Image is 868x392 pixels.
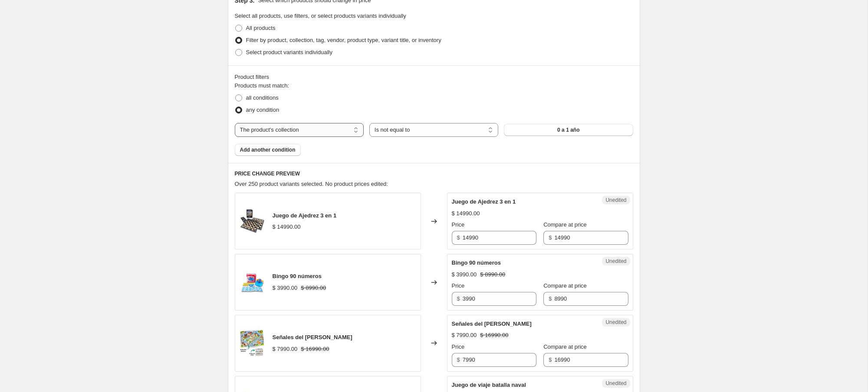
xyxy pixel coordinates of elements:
[549,234,552,241] span: $
[246,25,276,31] span: All products
[240,269,266,295] img: 12_80x.jpg
[605,258,626,265] span: Unedited
[235,82,289,89] span: Products must match:
[605,197,626,204] span: Unedited
[452,331,477,340] div: $ 7990.00
[452,282,465,289] span: Price
[301,284,326,292] strike: $ 8990.00
[273,284,298,292] div: $ 3990.00
[246,94,279,101] span: all conditions
[240,146,296,153] span: Add another condition
[246,107,279,113] span: any condition
[457,234,460,241] span: $
[246,37,441,43] span: Filter by product, collection, tag, vendor, product type, variant title, or inventory
[549,295,552,302] span: $
[605,319,626,326] span: Unedited
[457,295,460,302] span: $
[457,356,460,363] span: $
[543,343,587,350] span: Compare at price
[605,380,626,387] span: Unedited
[273,273,322,279] span: Bingo 90 números
[235,181,388,187] span: Over 250 product variants selected. No product prices edited:
[235,13,406,19] span: Select all products, use filters, or select products variants individually
[246,49,332,55] span: Select product variants individually
[549,356,552,363] span: $
[273,223,301,231] div: $ 14990.00
[301,345,329,353] strike: $ 16990.00
[240,330,266,356] img: 49_80x.jpg
[452,198,516,205] span: Juego de Ajedrez 3 en 1
[504,124,633,136] button: 0 a 1 año
[543,221,587,228] span: Compare at price
[235,170,633,177] h6: PRICE CHANGE PREVIEW
[240,208,266,234] img: 21_80x.jpg
[273,212,337,219] span: Juego de Ajedrez 3 en 1
[452,270,477,279] div: $ 3990.00
[235,73,633,81] div: Product filters
[452,321,532,327] span: Señales del [PERSON_NAME]
[557,126,579,133] span: 0 a 1 año
[543,282,587,289] span: Compare at price
[452,259,501,266] span: Bingo 90 números
[480,270,505,279] strike: $ 8990.00
[273,345,298,353] div: $ 7990.00
[480,331,508,340] strike: $ 16990.00
[452,382,526,388] span: Juego de viaje batalla naval
[452,209,480,218] div: $ 14990.00
[273,334,352,340] span: Señales del [PERSON_NAME]
[452,343,465,350] span: Price
[452,221,465,228] span: Price
[235,144,301,156] button: Add another condition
